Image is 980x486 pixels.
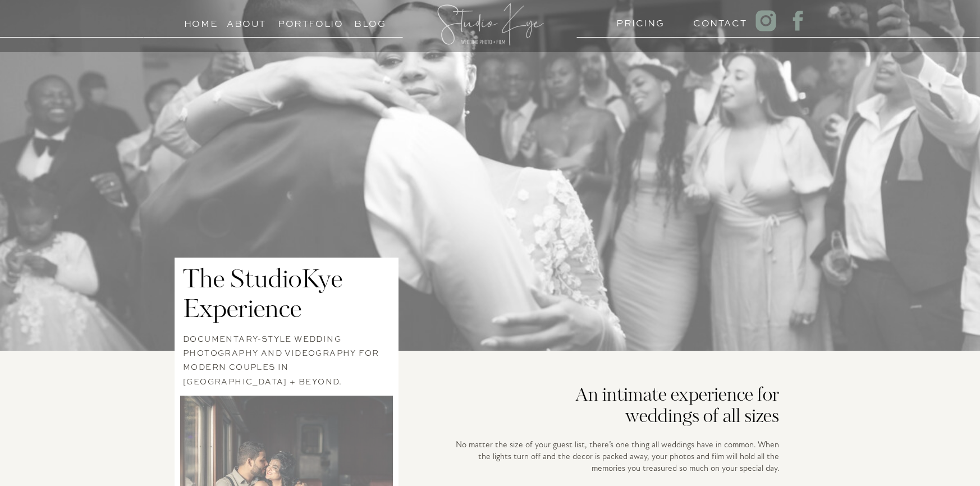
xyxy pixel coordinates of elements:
h2: An intimate experience for weddings of all sizes [537,386,779,427]
h2: The StudioKye Experience [183,267,381,327]
a: PRICING [616,15,660,26]
a: Home [179,16,222,26]
a: Portfolio [278,16,329,26]
h3: Documentary-style wedding photography and videography for modern couples in [GEOGRAPHIC_DATA] + b... [183,332,390,372]
a: Blog [345,16,396,26]
a: About [227,16,266,26]
a: Contact [693,15,736,26]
